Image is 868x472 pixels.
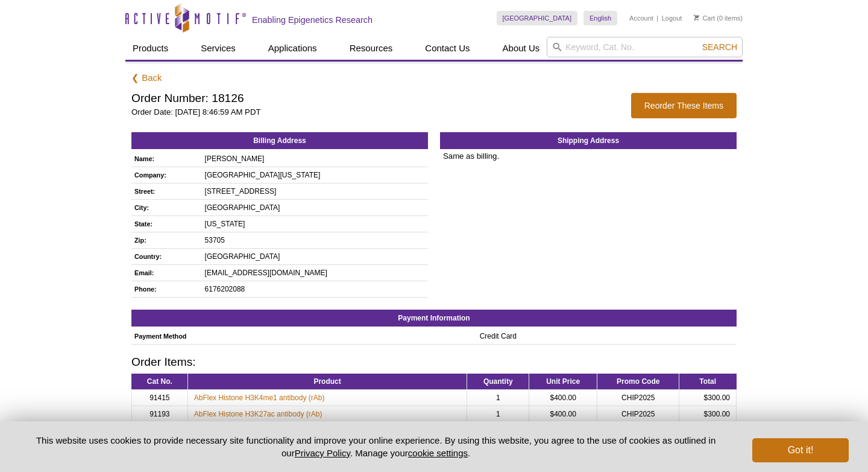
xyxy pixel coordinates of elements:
td: 6176202088 [202,281,428,297]
td: [US_STATE] [202,215,428,232]
button: Got it! [752,438,849,462]
a: AbFlex Histone H3K27ac antibody (rAb) [194,409,322,419]
h5: Country: [134,251,196,262]
h2: Shipping Address [440,132,737,149]
a: Cart [694,14,715,22]
td: 53705 [202,232,428,248]
a: [GEOGRAPHIC_DATA] [497,11,578,25]
h2: Payment Information [131,310,737,327]
td: 91193 [132,406,188,422]
td: [PERSON_NAME] [202,151,428,167]
h2: Enabling Epigenetics Research [252,14,373,25]
td: [GEOGRAPHIC_DATA] [202,248,428,264]
td: CHIP2025 [597,406,679,422]
th: Unit Price [529,374,597,390]
a: Resources [342,37,400,60]
h5: Payment Method [134,331,471,342]
span: Search [702,42,737,52]
td: $400.00 [529,406,597,422]
a: Account [629,14,653,22]
h5: Street: [134,186,196,197]
td: $300.00 [679,389,737,406]
a: Products [125,37,175,60]
button: Search [699,42,741,53]
a: Services [193,37,243,60]
button: cookie settings [408,448,468,458]
td: CHIP2025 [597,389,679,406]
h5: Phone: [134,284,196,295]
h5: State: [134,218,196,229]
td: Credit Card [477,328,737,345]
a: Applications [261,37,324,60]
a: English [583,11,617,25]
h5: Name: [134,153,196,164]
a: ❮ Back [131,72,162,84]
h2: Order Number: 18126 [131,93,619,104]
td: [GEOGRAPHIC_DATA][US_STATE] [202,167,428,183]
td: $300.00 [679,406,737,422]
h5: City: [134,202,196,213]
li: (0 items) [694,11,743,25]
h2: Billing Address [131,132,428,149]
button: Reorder These Items [631,93,737,118]
th: Promo Code [597,374,679,390]
td: $400.00 [529,389,597,406]
h5: Company: [134,170,196,180]
a: About Us [495,37,547,60]
td: [GEOGRAPHIC_DATA] [202,199,428,215]
th: Quantity [467,374,529,390]
a: Contact Us [418,37,477,60]
h5: Email: [134,267,196,278]
p: Order Date: [DATE] 8:46:59 AM PDT [131,107,619,118]
img: Your Cart [694,14,699,21]
td: 1 [467,406,529,422]
th: Cat No. [132,374,188,390]
th: Product [187,374,467,390]
h2: Order Items: [131,357,737,368]
a: Logout [662,14,682,22]
td: [STREET_ADDRESS] [202,183,428,199]
td: 91415 [132,389,188,406]
a: AbFlex Histone H3K4me1 antibody (rAb) [194,392,325,403]
h5: Zip: [134,235,196,246]
td: 1 [467,389,529,406]
a: Privacy Policy [295,448,350,458]
p: This website uses cookies to provide necessary site functionality and improve your online experie... [19,434,732,459]
td: [EMAIL_ADDRESS][DOMAIN_NAME] [202,264,428,281]
th: Total [679,374,737,390]
input: Keyword, Cat. No. [547,37,743,57]
li: | [656,11,658,25]
p: Same as billing. [440,151,737,162]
